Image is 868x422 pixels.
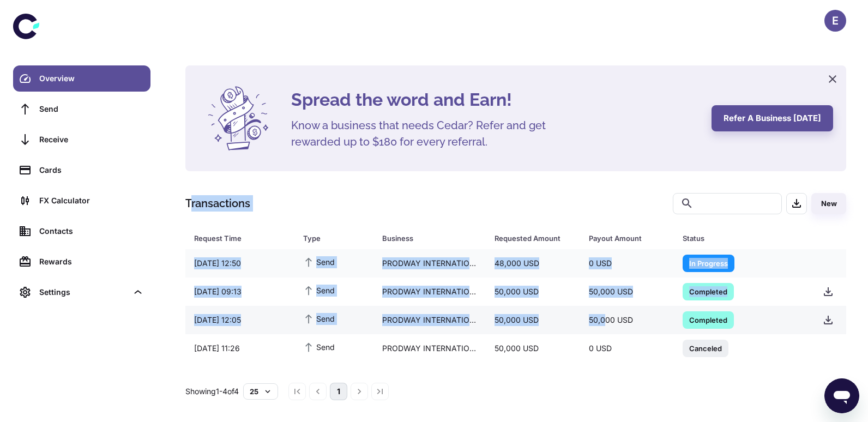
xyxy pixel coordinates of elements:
[589,231,655,246] div: Payout Amount
[243,383,278,400] button: 25
[580,281,674,302] div: 50,000 USD
[13,249,150,275] a: Rewards
[683,314,734,325] span: Completed
[486,338,580,359] div: 50,000 USD
[330,383,347,400] button: page 1
[39,256,144,268] div: Rewards
[303,231,355,246] div: Type
[495,231,575,246] span: Requested Amount
[185,195,250,212] h1: Transactions
[683,231,801,246] span: Status
[486,310,580,330] div: 50,000 USD
[39,225,144,237] div: Contacts
[39,164,144,176] div: Cards
[811,193,846,214] button: New
[303,284,335,296] span: Send
[580,338,674,359] div: 0 USD
[39,103,144,115] div: Send
[373,310,486,330] div: PRODWAY INTERNATIONAL
[194,231,276,246] div: Request Time
[495,231,561,246] div: Requested Amount
[303,231,369,246] span: Type
[291,87,698,113] h4: Spread the word and Earn!
[13,96,150,122] a: Send
[486,253,580,274] div: 48,000 USD
[683,286,734,297] span: Completed
[683,342,728,353] span: Canceled
[185,385,239,397] p: Showing 1-4 of 4
[39,134,144,146] div: Receive
[185,281,294,302] div: [DATE] 09:13
[291,117,564,150] h5: Know a business that needs Cedar? Refer and get rewarded up to $180 for every referral.
[39,195,144,207] div: FX Calculator
[486,281,580,302] div: 50,000 USD
[683,257,734,268] span: In Progress
[13,65,150,92] a: Overview
[13,218,150,244] a: Contacts
[824,378,859,413] iframe: Button to launch messaging window
[373,281,486,302] div: PRODWAY INTERNATIONAL
[580,310,674,330] div: 50,000 USD
[683,231,787,246] div: Status
[303,256,335,268] span: Send
[373,338,486,359] div: PRODWAY INTERNATIONAL
[13,279,150,305] div: Settings
[13,126,150,153] a: Receive
[589,231,670,246] span: Payout Amount
[287,383,390,400] nav: pagination navigation
[39,286,128,298] div: Settings
[13,188,150,214] a: FX Calculator
[13,157,150,183] a: Cards
[39,73,144,85] div: Overview
[194,231,290,246] span: Request Time
[185,338,294,359] div: [DATE] 11:26
[373,253,486,274] div: PRODWAY INTERNATIONAL
[303,341,335,353] span: Send
[185,310,294,330] div: [DATE] 12:05
[712,105,833,131] button: Refer a business [DATE]
[580,253,674,274] div: 0 USD
[303,312,335,324] span: Send
[824,10,846,32] button: E
[185,253,294,274] div: [DATE] 12:50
